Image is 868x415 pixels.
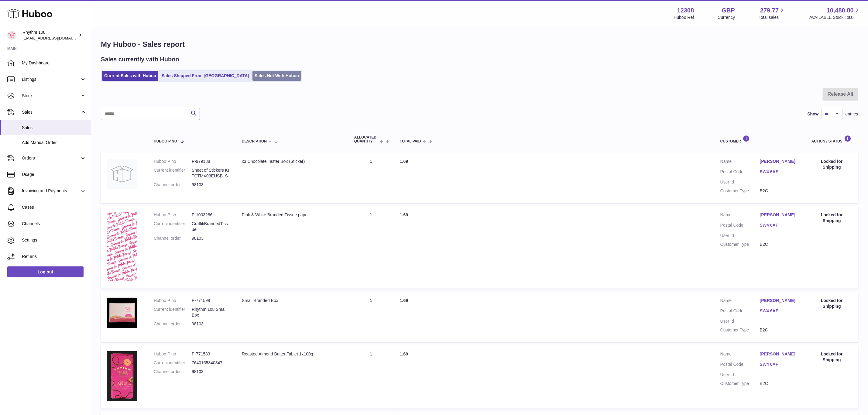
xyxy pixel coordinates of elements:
[154,235,192,241] dt: Channel order
[720,308,760,315] dt: Postal Code
[760,327,799,333] dd: B2C
[192,159,230,164] dd: P-979188
[154,360,192,366] dt: Current identifier
[192,167,230,179] dd: Sheet of Stickers KITCTMX03EUSB_S
[760,351,799,357] a: [PERSON_NAME]
[154,321,192,327] dt: Channel order
[22,125,86,131] span: Sales
[720,169,760,176] dt: Postal Code
[720,351,760,358] dt: Name
[811,351,852,363] div: Locked for Shipping
[720,159,760,166] dt: Name
[192,369,230,375] dd: 98103
[22,237,86,243] span: Settings
[22,254,86,259] span: Returns
[760,242,799,247] dd: B2C
[811,298,852,309] div: Locked for Shipping
[160,71,251,81] a: Sales Shipped From [GEOGRAPHIC_DATA]
[192,298,230,304] dd: P-771598
[720,381,760,386] dt: Customer Type
[107,159,137,189] img: no-photo.jpg
[242,351,342,357] div: Roasted Almond Butter Tablet 1x100g
[400,298,408,303] span: 1.69
[107,351,137,401] img: 123081684745900.jpg
[7,266,84,277] a: Log out
[102,71,158,81] a: Current Sales with Huboo
[760,362,799,367] a: SW4 6AF
[154,351,192,357] dt: Huboo P no
[720,135,799,143] div: Customer
[101,39,858,49] h1: My Huboo - Sales report
[192,212,230,218] dd: P-1003286
[192,235,230,241] dd: 98103
[22,221,86,227] span: Channels
[400,159,408,164] span: 1.69
[107,212,137,281] img: 1723031163.JPG
[22,93,80,99] span: Stock
[154,182,192,188] dt: Channel order
[722,6,735,15] strong: GBP
[811,159,852,170] div: Locked for Shipping
[154,369,192,375] dt: Channel order
[242,212,342,218] div: Pink & White Branded Tissue paper
[760,222,799,228] a: SW4 6AF
[154,221,192,232] dt: Current identifier
[720,318,760,324] dt: User Id
[827,6,854,15] span: 10,480.80
[22,109,80,115] span: Sales
[22,29,77,41] div: Rhythm 108
[22,60,86,66] span: My Dashboard
[720,222,760,230] dt: Postal Code
[720,327,760,333] dt: Customer Type
[154,307,192,318] dt: Current identifier
[154,212,192,218] dt: Huboo P no
[242,139,267,143] span: Description
[720,362,760,369] dt: Postal Code
[677,6,694,15] strong: 12308
[7,31,16,40] img: orders@rhythm108.com
[760,381,799,386] dd: B2C
[760,159,799,164] a: [PERSON_NAME]
[760,188,799,194] dd: B2C
[809,6,861,20] a: 10,480.80 AVAILABLE Stock Total
[22,140,86,146] span: Add Manual Order
[400,212,408,217] span: 1.69
[720,298,760,305] dt: Name
[811,135,852,143] div: Action / Status
[720,372,760,378] dt: User Id
[720,233,760,238] dt: User Id
[192,321,230,327] dd: 98103
[400,139,421,143] span: Total paid
[154,167,192,179] dt: Current identifier
[720,212,760,219] dt: Name
[811,212,852,224] div: Locked for Shipping
[252,71,301,81] a: Sales Not With Huboo
[22,172,86,177] span: Usage
[760,298,799,304] a: [PERSON_NAME]
[192,182,230,188] dd: 98103
[348,206,394,289] td: 1
[354,135,378,143] span: ALLOCATED Quantity
[760,6,779,15] span: 279.77
[107,298,137,328] img: 123081684747209.jpg
[154,139,177,143] span: Huboo P no
[101,55,179,63] h2: Sales currently with Huboo
[846,111,858,117] span: entries
[22,188,80,194] span: Invoicing and Payments
[720,179,760,185] dt: User Id
[348,345,394,409] td: 1
[192,221,230,232] dd: GraffitiBrandedTissue
[400,352,408,356] span: 1.69
[720,188,760,194] dt: Customer Type
[22,36,89,40] span: [EMAIL_ADDRESS][DOMAIN_NAME]
[192,351,230,357] dd: P-771583
[718,15,735,20] div: Currency
[720,242,760,247] dt: Customer Type
[22,204,86,210] span: Cases
[809,15,861,20] span: AVAILABLE Stock Total
[348,292,394,342] td: 1
[22,155,80,161] span: Orders
[154,298,192,304] dt: Huboo P no
[154,159,192,164] dt: Huboo P no
[22,77,80,82] span: Listings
